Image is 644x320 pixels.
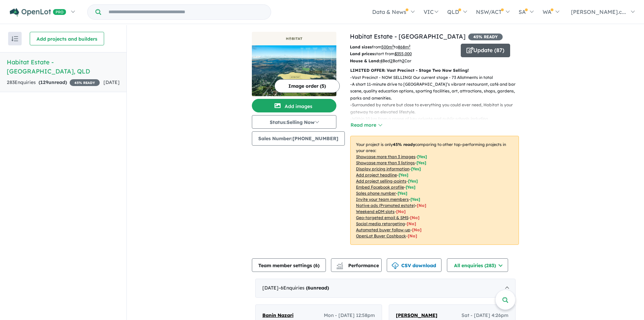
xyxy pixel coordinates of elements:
[350,81,524,102] p: - A short 11-minute drive to [GEOGRAPHIC_DATA]’s vibrant restaurant, café and bar scene, quality...
[356,166,409,171] u: Display pricing information
[408,178,418,184] span: [ Yes ]
[337,262,343,266] img: line-chart.svg
[255,35,334,43] img: Habitat Estate - Mount Kynoch Logo
[337,262,379,269] span: Performance
[392,262,399,269] img: download icon
[350,58,456,64] p: Bed Bath Car
[70,79,100,86] span: 45 % READY
[396,312,437,320] a: [PERSON_NAME]
[468,34,503,40] span: 45 % READY
[102,5,269,19] input: Try estate name, suburb, builder or developer
[410,215,420,220] span: [No]
[356,233,406,238] u: OpenLot Buyer Cashback
[306,285,329,291] strong: ( unread)
[381,44,394,49] u: 500 m
[350,102,524,115] p: - Surrounded by nature but close to everything you could ever need, Habitat is your gateway to an...
[356,185,404,190] u: Embed Facebook profile
[394,44,410,49] span: to
[356,154,415,159] u: Showcase more than 3 images
[356,203,415,208] u: Native ads (Promoted estate)
[408,233,417,238] span: [No]
[10,8,66,17] img: Openlot PRO Logo White
[402,58,404,63] u: 2
[387,258,442,272] button: CSV download
[356,209,395,214] u: Weekend eDM slots
[350,51,374,56] b: Land prices
[255,279,516,298] div: [DATE]
[7,79,100,87] div: 283 Enquir ies
[398,44,410,49] u: 868 m
[350,50,456,57] p: start from
[398,191,407,196] span: [ Yes ]
[350,58,380,63] b: House & Land:
[252,99,336,112] button: Add images
[416,160,426,165] span: [ Yes ]
[336,264,343,269] img: bar-chart.svg
[252,131,345,146] button: Sales Number:[PHONE_NUMBER]
[356,221,405,226] u: Social media retargeting
[350,44,372,49] b: Land sizes
[393,142,415,147] b: 45 % ready
[396,312,437,318] span: [PERSON_NAME]
[356,160,415,165] u: Showcase more than 3 listings
[350,136,519,245] p: Your project is only comparing to other top-performing projects in your area: - - - - - - - - - -...
[11,36,18,41] img: sort.svg
[279,285,329,291] span: - 6 Enquir ies
[350,74,524,81] p: - Vast Precinct - NOW SELLING! Our current stage - 73 Allotments in total
[380,58,382,63] u: 4
[324,312,375,320] span: Mon - [DATE] 12:58pm
[356,227,410,232] u: Automated buyer follow-up
[461,312,508,320] span: Sat - [DATE] 4:26pm
[252,32,336,96] a: Habitat Estate - Mount Kynoch LogoHabitat Estate - Mount Kynoch
[252,115,336,129] button: Status:Selling Now
[396,209,406,214] span: [No]
[356,191,396,196] u: Sales phone number
[356,178,406,184] u: Add project selling-points
[461,44,510,57] button: Update (87)
[399,172,408,177] span: [ Yes ]
[30,32,104,45] button: Add projects and builders
[40,79,48,85] span: 129
[417,154,427,159] span: [ Yes ]
[395,51,412,56] u: $ 355,000
[392,44,394,48] sup: 2
[308,285,310,291] span: 6
[350,44,456,50] p: from
[410,197,420,202] span: [ Yes ]
[103,79,120,85] span: [DATE]
[350,33,466,40] a: Habitat Estate - [GEOGRAPHIC_DATA]
[39,79,67,85] strong: ( unread)
[350,121,382,129] button: Read more
[262,312,293,318] span: Banin Nazari
[447,258,508,272] button: All enquiries (283)
[390,58,392,63] u: 2
[356,215,408,220] u: Geo-targeted email & SMS
[315,262,318,269] span: 6
[412,227,422,232] span: [No]
[350,115,524,136] p: - Within 10 km from a range of key private and public schools including [GEOGRAPHIC_DATA], [GEOGR...
[7,58,120,76] h5: Habitat Estate - [GEOGRAPHIC_DATA] , QLD
[406,185,415,190] span: [ Yes ]
[407,221,416,226] span: [No]
[571,8,626,15] span: [PERSON_NAME].c...
[411,166,421,171] span: [ Yes ]
[356,172,397,177] u: Add project headline
[409,44,410,48] sup: 2
[252,258,326,272] button: Team member settings (6)
[356,197,409,202] u: Invite your team members
[417,203,426,208] span: [No]
[262,312,293,320] a: Banin Nazari
[331,258,382,272] button: Performance
[275,79,340,93] button: Image order (5)
[350,67,519,74] p: LIMITED OFFER: Vast Precinct - Stage Two Now Selling!
[252,45,336,96] img: Habitat Estate - Mount Kynoch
